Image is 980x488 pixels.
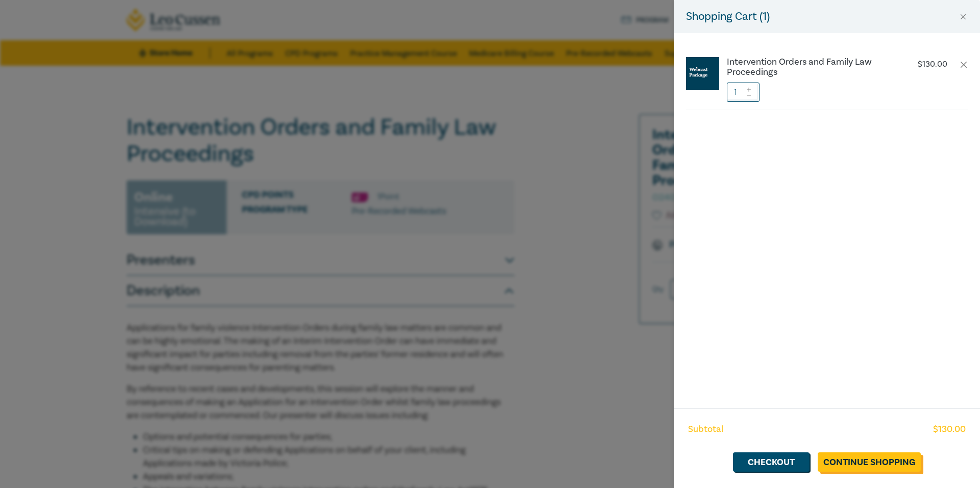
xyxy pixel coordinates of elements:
[733,452,810,472] a: Checkout
[688,423,723,436] span: Subtotal
[959,12,968,21] button: Close
[918,60,947,69] p: $ 130.00
[933,423,966,436] span: $ 130.00
[686,8,770,25] h5: Shopping Cart ( 1 )
[727,83,759,102] input: 1
[818,452,921,472] a: Continue Shopping
[686,57,719,90] img: Webcast%20Package.jpg
[727,57,896,77] a: Intervention Orders and Family Law Proceedings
